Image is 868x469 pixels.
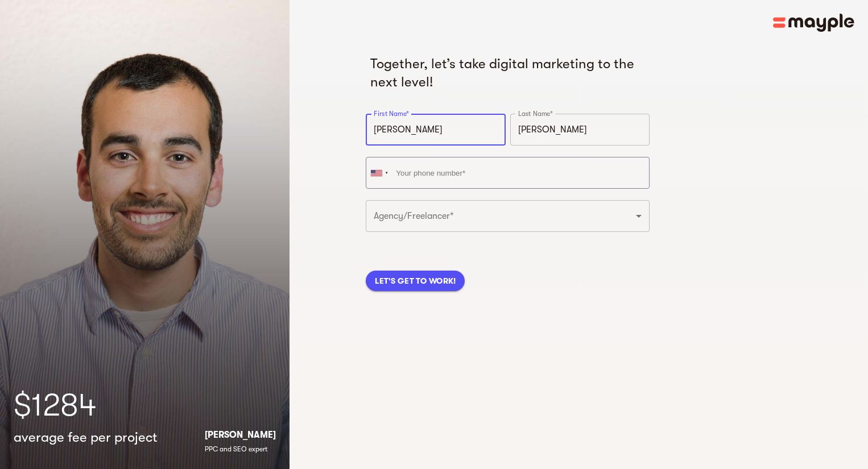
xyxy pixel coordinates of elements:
[773,14,854,32] img: Main logo
[366,271,465,291] button: LET'S GET TO WORK!
[205,428,276,442] p: [PERSON_NAME]
[375,274,456,288] span: LET'S GET TO WORK!
[510,114,650,146] input: Last Name*
[366,157,650,189] input: Your phone number*
[14,383,276,428] h1: $1284
[205,445,267,453] span: PPC and SEO expert
[14,428,158,446] h5: average fee per project
[366,114,505,146] input: First Name*
[370,55,645,91] h5: Together, let’s take digital marketing to the next level!
[366,157,392,188] div: United States: +1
